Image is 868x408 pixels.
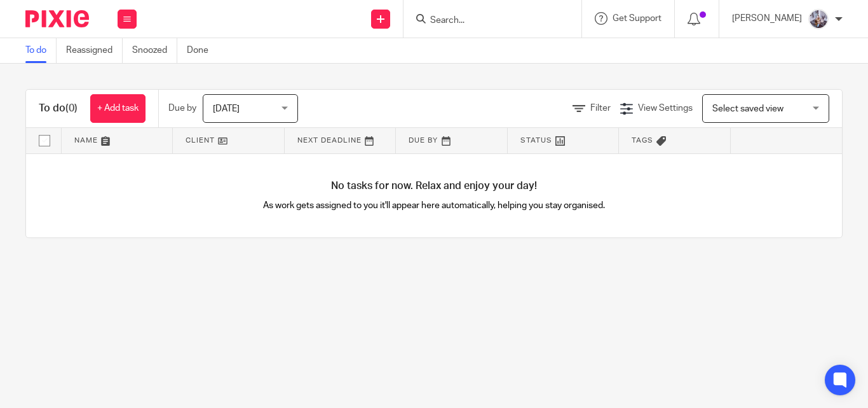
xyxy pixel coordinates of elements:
a: Snoozed [132,38,177,63]
span: Get Support [613,14,661,23]
p: As work gets assigned to you it'll appear here automatically, helping you stay organised. [230,199,638,212]
span: Select saved view [712,104,783,113]
p: Due by [168,102,196,115]
img: ProfilePhoto.JPG [808,9,829,29]
a: + Add task [90,94,146,123]
span: [DATE] [213,104,240,113]
a: Done [187,38,218,63]
img: Pixie [25,10,89,27]
span: (0) [65,103,78,113]
a: Reassigned [66,38,123,63]
h1: To do [39,102,78,115]
a: To do [25,38,57,63]
span: Filter [590,104,611,113]
p: [PERSON_NAME] [732,12,802,25]
span: View Settings [638,104,693,113]
h4: No tasks for now. Relax and enjoy your day! [26,179,842,193]
input: Search [429,15,543,27]
span: Tags [632,137,653,144]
